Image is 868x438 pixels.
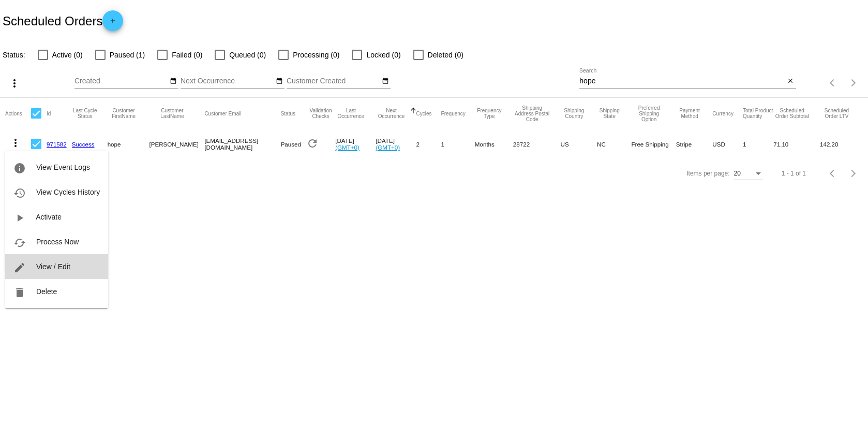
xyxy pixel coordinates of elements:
[13,286,26,299] mat-icon: delete
[13,212,26,224] mat-icon: play_arrow
[13,237,26,249] mat-icon: cached
[13,187,26,199] mat-icon: history
[36,262,70,271] span: View / Edit
[36,188,100,196] span: View Cycles History
[13,162,26,174] mat-icon: info
[36,238,79,246] span: Process Now
[36,213,62,221] span: Activate
[13,261,26,274] mat-icon: edit
[36,287,57,296] span: Delete
[36,163,90,171] span: View Event Logs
